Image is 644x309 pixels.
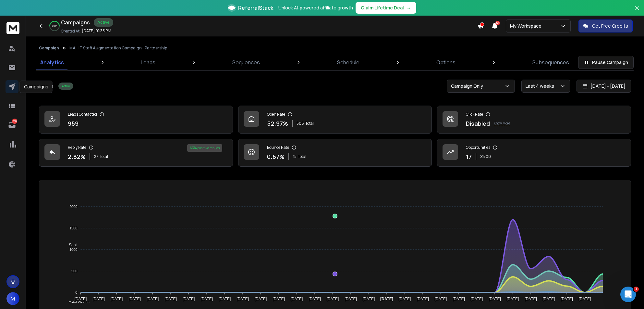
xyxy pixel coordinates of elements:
span: Total Opens [64,301,90,305]
p: Bounce Rate [267,145,289,150]
span: Total [100,154,108,159]
tspan: [DATE] [128,297,141,301]
button: Pause Campaign [578,56,634,69]
tspan: [DATE] [561,297,573,301]
tspan: [DATE] [435,297,447,301]
a: Opportunities17$1700 [437,139,631,167]
div: Active [58,83,73,90]
tspan: [DATE] [579,297,591,301]
tspan: [DATE] [219,297,231,301]
p: Unlock AI-powered affiliate growth [278,5,353,11]
p: Get Free Credits [592,23,628,29]
span: Sent [64,243,77,247]
p: [DATE] 01:33 PM [82,28,111,33]
p: Leads [141,58,155,66]
button: Get Free Credits [578,19,633,32]
tspan: [DATE] [507,297,519,301]
button: M [6,292,19,305]
tspan: [DATE] [345,297,357,301]
p: Created At: [61,29,80,34]
span: 508 [297,121,304,126]
a: Leads Contacted959 [39,106,233,134]
span: 1 [634,287,639,292]
tspan: [DATE] [453,297,465,301]
p: Know More [494,121,510,126]
span: 15 [293,154,297,159]
span: Total [305,121,314,126]
span: Total [298,154,306,159]
tspan: [DATE] [200,297,213,301]
a: Reply Rate2.82%27Total63% positive replies [39,139,233,167]
p: 959 [68,119,79,128]
tspan: [DATE] [489,297,501,301]
tspan: 1000 [69,248,77,251]
tspan: [DATE] [75,297,87,301]
tspan: 0 [75,290,77,294]
button: Campaign [39,45,59,51]
a: Sequences [228,55,264,70]
div: Active [94,18,113,27]
span: → [407,5,411,11]
p: 2.82 % [68,152,86,161]
tspan: [DATE] [183,297,195,301]
a: Analytics [36,55,68,70]
p: Schedule [337,58,359,66]
tspan: 2000 [69,205,77,209]
a: 680 [6,119,18,132]
div: Campaigns [20,81,53,93]
tspan: [DATE] [164,297,177,301]
a: Subsequences [529,55,573,70]
button: Close banner [633,4,641,19]
p: Click Rate [466,112,483,117]
a: Options [432,55,459,70]
tspan: [DATE] [417,297,429,301]
tspan: [DATE] [363,297,375,301]
p: Opportunities [466,145,490,150]
p: Sequences [232,58,260,66]
a: Schedule [333,55,363,70]
tspan: [DATE] [380,297,393,301]
tspan: 1500 [69,226,77,230]
tspan: [DATE] [237,297,249,301]
p: MA - IT Staff Augmentation Campaign - Partnership [69,45,167,51]
tspan: [DATE] [255,297,267,301]
tspan: [DATE] [291,297,303,301]
iframe: Intercom live chat [620,287,636,302]
span: ReferralStack [238,4,273,12]
p: 49 % [52,24,57,28]
tspan: [DATE] [471,297,483,301]
a: Bounce Rate0.67%15Total [238,139,432,167]
p: $ 1700 [480,154,491,159]
tspan: [DATE] [525,297,537,301]
p: Leads Contacted [68,112,97,117]
p: Subsequences [532,58,569,66]
p: Last 4 weeks [526,83,557,89]
a: Click RateDisabledKnow More [437,106,631,134]
a: Leads [137,55,159,70]
p: Options [436,58,456,66]
tspan: [DATE] [273,297,285,301]
p: 52.97 % [267,119,288,128]
p: Reply Rate [68,145,86,150]
tspan: [DATE] [327,297,339,301]
p: Campaign Only [451,83,486,89]
a: Open Rate52.97%508Total [238,106,432,134]
p: Analytics [40,58,64,66]
span: 27 [94,154,98,159]
tspan: 500 [71,269,77,273]
span: 50 [495,21,500,25]
tspan: [DATE] [543,297,555,301]
tspan: [DATE] [92,297,105,301]
p: 17 [466,152,472,161]
div: 63 % positive replies [187,144,222,152]
p: Disabled [466,119,490,128]
p: 0.67 % [267,152,285,161]
button: Claim Lifetime Deal→ [356,2,416,14]
p: Open Rate [267,112,285,117]
tspan: [DATE] [147,297,159,301]
p: My Workspace [510,23,544,29]
h1: Campaigns [61,19,90,26]
tspan: [DATE] [399,297,411,301]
